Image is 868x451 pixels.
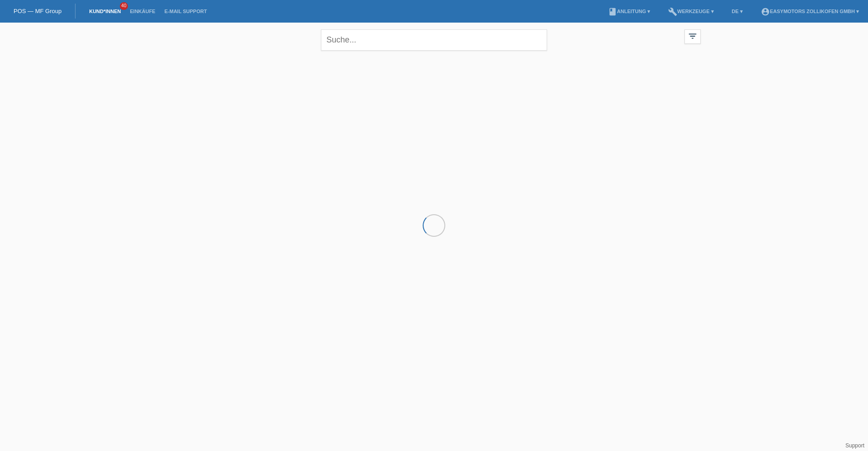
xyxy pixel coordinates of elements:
[85,9,125,14] a: Kund*innen
[608,7,617,16] i: book
[160,9,212,14] a: E-Mail Support
[668,7,677,16] i: build
[14,8,61,14] a: POS — MF Group
[604,9,655,14] a: bookAnleitung ▾
[321,29,547,51] input: Suche...
[125,9,160,14] a: Einkäufe
[664,9,718,14] a: buildWerkzeuge ▾
[120,2,128,10] span: 40
[727,9,747,14] a: DE ▾
[688,31,698,41] i: filter_list
[845,442,864,449] a: Support
[761,7,770,16] i: account_circle
[756,9,863,14] a: account_circleEasymotors Zollikofen GmbH ▾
